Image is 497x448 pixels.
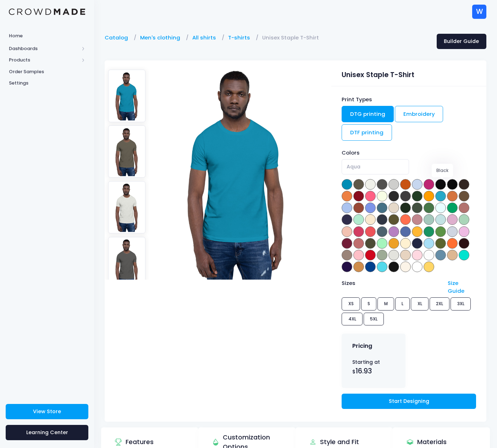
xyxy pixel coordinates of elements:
div: Colors [342,149,476,157]
span: Order Samples [9,68,85,75]
span: Dashboards [9,45,79,52]
div: Print Types [342,96,476,103]
a: Men's clothing [140,34,184,42]
div: Unisex Staple T-Shirt [342,66,476,80]
div: W [472,5,486,19]
span: Aqua [347,163,360,171]
a: Learning Center [6,425,88,440]
a: Start Designing [342,394,476,409]
h4: Pricing [352,342,372,350]
span: Home [9,32,85,39]
a: Size Guide [448,279,464,295]
img: Logo [9,9,85,15]
a: DTG printing [342,106,394,122]
span: Learning Center [26,429,68,436]
a: Catalog [105,34,132,42]
a: View Store [6,404,88,419]
a: Unisex Staple T-Shirt [262,34,322,42]
a: Builder Guide [437,34,486,49]
span: 16.93 [355,366,372,376]
span: Products [9,56,79,64]
a: All shirts [192,34,220,42]
div: Starting at $ [352,358,395,376]
div: Black [432,164,453,177]
div: Sizes [338,279,444,295]
a: Embroidery [395,106,443,122]
span: Aqua [342,159,409,174]
span: Settings [9,80,85,87]
a: T-shirts [228,34,254,42]
span: View Store [33,408,61,415]
a: DTF printing [342,124,392,141]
